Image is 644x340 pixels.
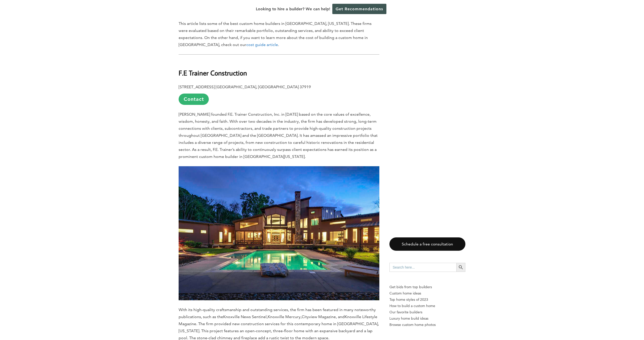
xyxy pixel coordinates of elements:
a: Luxury home build ideas [389,315,465,322]
a: Browse custom home photos [389,322,465,328]
a: Get Recommendations [332,4,386,14]
a: Schedule a free consultation [389,237,465,251]
span: This article lists some of the best custom home builders in [GEOGRAPHIC_DATA], [US_STATE]. These ... [179,21,372,47]
a: Top home styles of 2023 [389,296,465,303]
span: Cityview Magazine [302,314,336,319]
span: Knoxville News Sentinel [223,314,267,319]
span: , [267,314,268,319]
input: Search here... [389,263,456,272]
a: Custom home ideas [389,290,465,296]
svg: Search [458,265,464,270]
span: [PERSON_NAME] founded F.E. Trainer Construction, Inc. in [DATE] based on the core values of excel... [179,112,378,159]
span: , [301,314,302,319]
a: cost guide article [246,42,278,47]
a: Contact [179,94,209,105]
span: , and [336,314,345,319]
a: How to build a custom home [389,303,465,309]
span: With its high-quality craftsmanship and outstanding services, the firm has been featured in many ... [179,307,376,319]
p: Get bids from top builders [389,284,465,290]
b: F.E Trainer Construction [179,68,247,77]
span: Knoxville Mercury [268,314,301,319]
a: Our favorite builders [389,309,465,315]
b: [STREET_ADDRESS] [GEOGRAPHIC_DATA], [GEOGRAPHIC_DATA] 37919 [179,84,311,89]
